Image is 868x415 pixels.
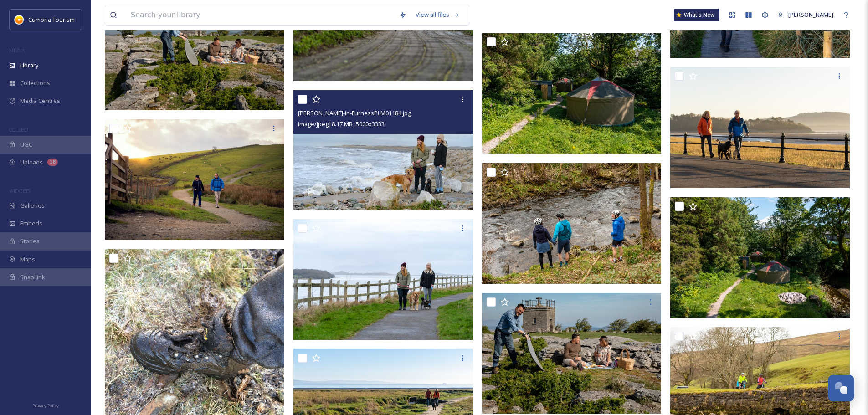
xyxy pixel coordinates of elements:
a: View all files [411,6,464,24]
img: Hamsterley ForestIMG_0172-3.jpg [482,163,663,284]
span: image/jpeg | 8.17 MB | 5000 x 3333 [298,120,385,128]
input: Search your library [126,5,395,25]
span: Collections [20,79,50,87]
img: DSC01388.jpg [670,67,852,188]
img: Attract and Disperse (387 of 1364).jpg [670,197,852,318]
a: What's New [674,9,719,21]
span: MEDIA [9,47,25,54]
a: [PERSON_NAME] [773,6,838,24]
span: [PERSON_NAME]-in-FurnessPLM01184.jpg [298,109,411,117]
img: Grange-over-sands-rail-69.jpg [482,293,663,414]
span: Cumbria Tourism [28,15,75,24]
a: Privacy Policy [32,400,59,410]
span: Maps [20,255,35,264]
span: [PERSON_NAME] [788,10,833,19]
img: Attract and Disperse (389 of 1364).jpg [482,33,663,154]
img: images.jpg [15,15,24,24]
span: Embeds [20,219,42,228]
span: WIDGETS [9,187,30,194]
span: SnapLink [20,273,45,282]
div: 18 [47,159,58,166]
img: Barrow-in-FurnessPLM01068.jpg [293,219,475,340]
button: Open Chat [828,375,854,401]
span: Galleries [20,201,45,210]
span: Library [20,61,38,70]
span: Privacy Policy [32,403,59,409]
span: Stories [20,237,40,246]
span: Media Centres [20,97,60,105]
img: Derwentwater-from-Latrigg-sunrise--2.jpg [105,119,286,241]
img: Barrow-in-FurnessPLM01184.jpg [293,90,473,210]
span: Uploads [20,158,43,167]
span: COLLECT [9,126,29,133]
span: UGC [20,140,32,149]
